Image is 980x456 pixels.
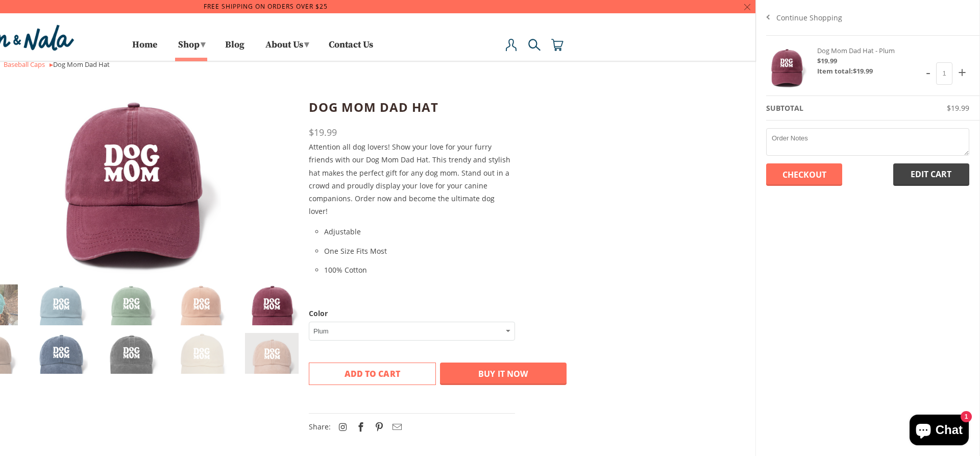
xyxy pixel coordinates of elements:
inbox-online-store-chat: Shopify online store chat [906,415,972,448]
strong: Item total: [817,66,853,76]
a: Dog Mom Dad Hat - PlumDog Mom Dad Hat - Plum$19.99Item total:$19.99 [756,38,979,96]
span: + [955,59,969,85]
a: Edit Cart [893,163,969,186]
div: Dog Mom Dad Hat - Plum [817,45,895,76]
span: $19.99 [947,103,969,113]
input: Checkout [766,163,842,186]
span: $19.99 [817,56,837,65]
img: Dog Mom Dad Hat - Plum [766,48,807,89]
a: Subtotal [756,96,979,121]
strong: Subtotal [766,103,803,113]
span: - [923,59,934,85]
span: $19.99 [853,66,873,76]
